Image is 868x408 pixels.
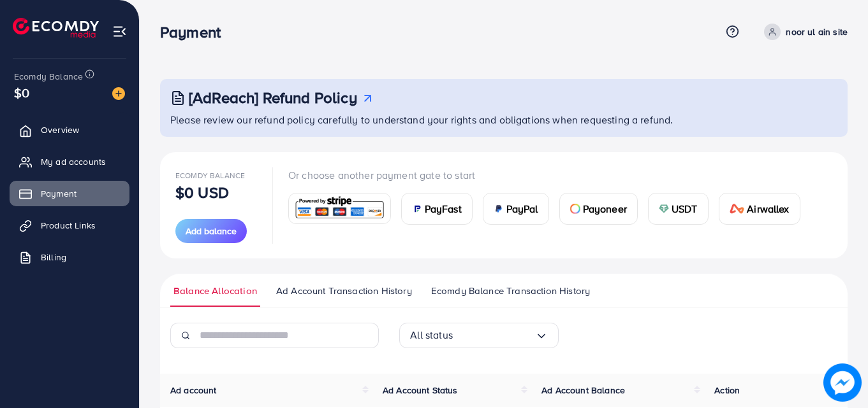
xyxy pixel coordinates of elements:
[659,204,669,214] img: card
[175,170,245,181] span: Ecomdy Balance
[786,24,848,39] p: noor ul ain site
[41,251,66,264] span: Billing
[648,193,709,225] a: cardUSDT
[170,384,217,397] span: Ad account
[293,195,386,222] img: card
[410,325,453,345] span: All status
[173,284,257,298] span: Balance Allocation
[288,193,391,224] a: card
[494,204,504,214] img: card
[276,284,412,298] span: Ad Account Transaction History
[10,149,129,174] a: My ad accounts
[412,204,422,214] img: card
[10,117,129,143] a: Overview
[112,24,127,39] img: menu
[583,201,627,216] span: Payoneer
[453,325,535,345] input: Search for option
[14,70,83,83] span: Ecomdy Balance
[14,83,29,102] span: $0
[112,87,125,100] img: image
[541,384,625,397] span: Ad Account Balance
[41,123,79,136] span: Overview
[10,244,129,270] a: Billing
[10,181,129,206] a: Payment
[425,201,462,216] span: PayFast
[186,225,237,237] span: Add balance
[506,201,538,216] span: PayPal
[160,23,231,41] h3: Payment
[41,187,77,200] span: Payment
[41,155,106,168] span: My ad accounts
[570,204,580,214] img: card
[401,193,473,225] a: cardPayFast
[175,185,229,200] p: $0 USD
[189,88,357,107] h3: [AdReach] Refund Policy
[383,384,458,397] span: Ad Account Status
[672,201,698,216] span: USDT
[431,284,590,298] span: Ecomdy Balance Transaction History
[714,384,740,397] span: Action
[719,193,800,225] a: cardAirwallex
[10,213,129,238] a: Product Links
[175,219,247,243] button: Add balance
[170,112,840,127] p: Please review our refund policy carefully to understand your rights and obligations when requesti...
[399,323,559,348] div: Search for option
[759,24,848,40] a: noor ul ain site
[823,363,862,402] img: image
[747,201,789,216] span: Airwallex
[730,204,745,214] img: card
[41,219,96,232] span: Product Links
[288,167,811,183] p: Or choose another payment gate to start
[483,193,549,225] a: cardPayPal
[13,18,99,38] img: logo
[559,193,638,225] a: cardPayoneer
